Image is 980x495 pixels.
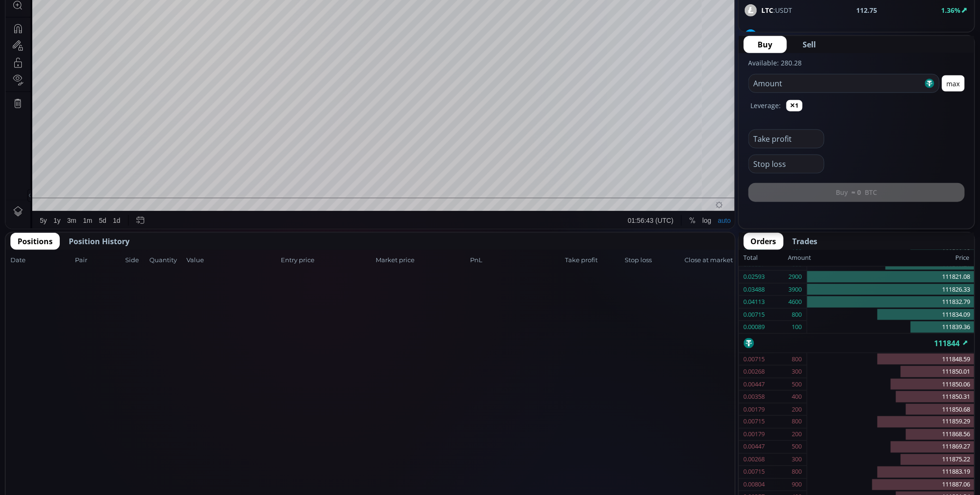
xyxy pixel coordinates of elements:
span: Trades [793,236,818,247]
div: Total [744,252,788,264]
div: 111705.72 [119,23,148,30]
div: Market open [97,22,105,30]
div: 111832.79 [807,296,974,309]
div: 5y [34,382,41,390]
span: PnL [471,256,563,265]
button: Buy [744,36,787,53]
div: 200 [792,403,802,416]
div: 800 [792,466,802,478]
div: +138.29 (+0.12%) [260,23,309,30]
div: 111850.31 [807,391,974,403]
b: LINK [762,31,777,40]
label: Leverage: [751,101,781,110]
div: 111850.01 [807,366,974,378]
div: 0.00715 [744,353,765,366]
div: Toggle Auto Scale [709,377,729,395]
button: ✕1 [786,100,803,111]
div: 1d [107,382,115,390]
div: 0.00358 [744,391,765,403]
div: Toggle Log Scale [693,377,709,395]
div: Bitcoin [61,22,90,30]
div: Compare [128,5,155,13]
div: 1y [48,382,55,390]
div: 0.00447 [744,441,765,453]
div: 3m [62,382,71,390]
div: 111883.19 [807,466,974,479]
div: 800 [792,309,802,321]
span: Buy [758,39,773,50]
div: Price [812,252,970,264]
div: auto [712,382,725,390]
div: H [150,23,155,30]
div: 111859.29 [807,416,974,429]
div: 584.53 [55,34,74,41]
span: Date [10,256,72,265]
div: 500 [792,441,802,453]
span: Market price [376,256,468,265]
div: 3900 [789,284,802,296]
div: 200 [792,429,802,441]
div: 300 [792,454,802,466]
label: Available: 280.28 [749,58,802,67]
div: Go to [127,377,142,395]
span: 01:56:43 (UTC) [622,382,668,390]
div: 0.00715 [744,309,765,321]
b: 112.75 [857,5,878,15]
div: 1D [46,22,61,30]
div: Indicators [177,5,206,13]
div: Volume [31,34,51,41]
span: :USDT [762,30,796,40]
b: 1.36% [942,6,961,15]
button: Positions [10,233,60,250]
div: 111844.00 [228,23,257,30]
div: 111821.08 [807,271,974,284]
span: Entry price [281,256,373,265]
div: 800 [792,416,802,428]
div: 5d [93,382,101,390]
div: 0.00715 [744,466,765,478]
div: 0.00715 [744,416,765,428]
span: Take profit [565,256,622,265]
div: 111869.27 [807,441,974,454]
button: 01:56:43 (UTC) [619,377,671,395]
div: BTC [31,22,46,30]
button: Position History [62,233,137,250]
div: 111887.06 [807,479,974,492]
b: 1.97% [942,31,961,40]
span: Orders [751,236,777,247]
div: 0.00179 [744,403,765,416]
div: 111875.22 [807,454,974,467]
div: 4600 [789,296,802,308]
div: Toggle Percentage [680,377,693,395]
div: 111826.33 [807,284,974,296]
div: 500 [792,378,802,391]
div: 111844 [739,334,974,353]
div: 100 [792,321,802,333]
div: Amount [788,252,812,264]
div: 111834.09 [807,309,974,321]
span: Position History [69,236,129,247]
div: 111848.59 [807,353,974,366]
div: 2900 [789,271,802,283]
div: 111619.86 [191,23,220,30]
button: Sell [789,36,831,53]
div: 0.02593 [744,271,765,283]
span: Value [186,256,278,265]
span: Close at market [684,256,730,265]
button: Orders [744,233,784,250]
div: 400 [792,391,802,403]
span: Positions [18,236,53,247]
div: 0.03488 [744,284,765,296]
span: :USDT [762,5,793,15]
b: LTC [762,6,774,15]
span: Stop loss [625,256,682,265]
div: 0.00804 [744,479,765,491]
div: 0.04113 [744,296,765,308]
div: 0.00089 [744,321,765,333]
div: O [113,23,118,30]
div: 0.00268 [744,454,765,466]
div: 111839.36 [807,321,974,333]
button: max [942,75,965,92]
div: 111850.68 [807,403,974,416]
button: Trades [786,233,825,250]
